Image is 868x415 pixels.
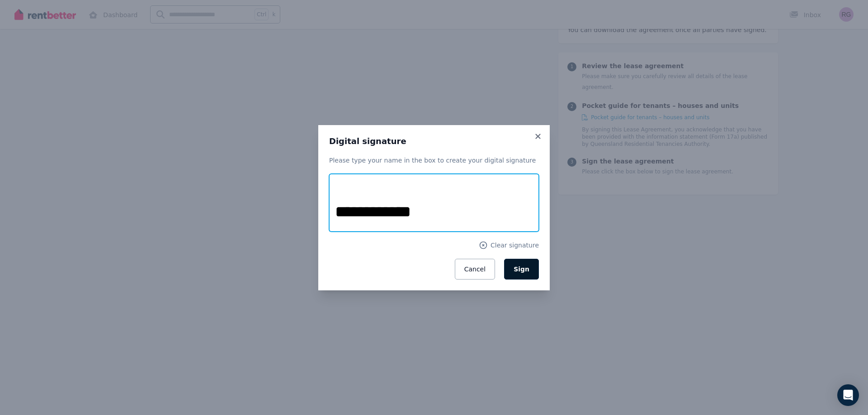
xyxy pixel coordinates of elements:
[329,156,539,165] p: Please type your name in the box to create your digital signature
[329,136,539,147] h3: Digital signature
[491,241,539,250] span: Clear signature
[504,259,539,280] button: Sign
[514,266,529,273] span: Sign
[455,259,495,280] button: Cancel
[837,384,859,406] div: Open Intercom Messenger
